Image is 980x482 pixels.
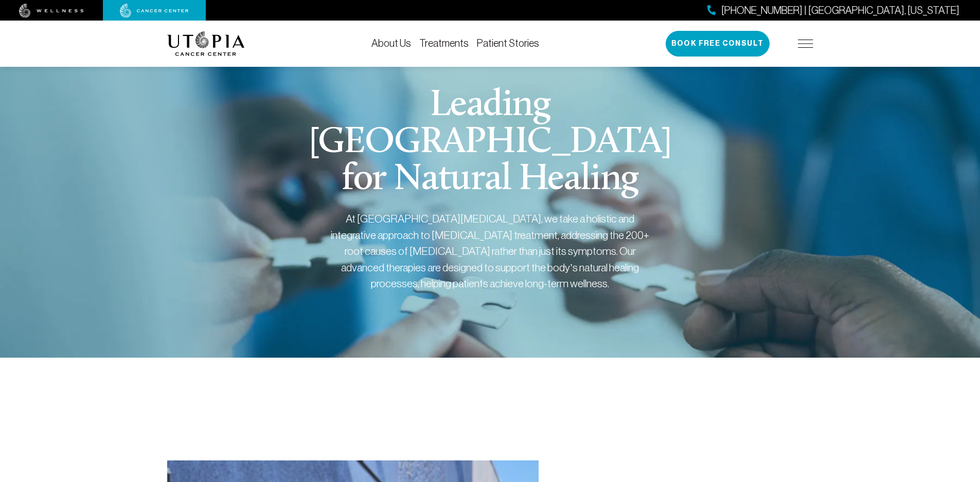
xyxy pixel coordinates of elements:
[477,38,539,49] a: Patient Stories
[331,211,650,292] div: At [GEOGRAPHIC_DATA][MEDICAL_DATA], we take a holistic and integrative approach to [MEDICAL_DATA]...
[798,40,813,48] img: icon-hamburger
[167,31,245,56] img: logo
[371,38,411,49] a: About Us
[419,38,469,49] a: Treatments
[120,4,189,18] img: cancer center
[707,3,959,18] a: [PHONE_NUMBER] | [GEOGRAPHIC_DATA], [US_STATE]
[293,87,687,198] h1: Leading [GEOGRAPHIC_DATA] for Natural Healing
[666,31,770,57] button: Book Free Consult
[721,3,959,18] span: [PHONE_NUMBER] | [GEOGRAPHIC_DATA], [US_STATE]
[19,4,84,18] img: wellness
